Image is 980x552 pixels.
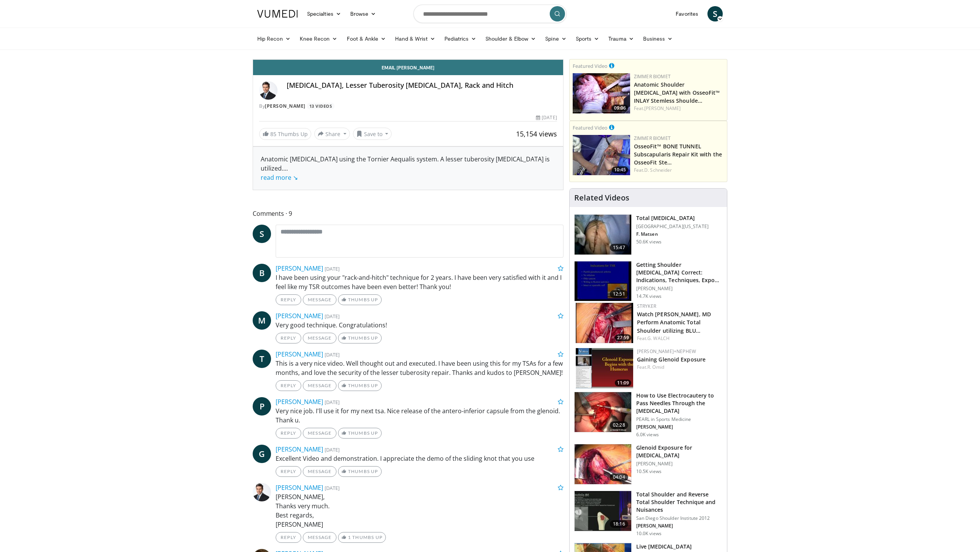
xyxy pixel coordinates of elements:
[342,31,391,46] a: Foot & Ankle
[634,135,671,141] a: Zimmer Biomet
[574,392,722,438] a: 02:28 How to Use Electrocautery to Pass Needles Through the [MEDICAL_DATA] PEARL in Sports Medici...
[338,380,381,391] a: Thumbs Up
[270,130,276,138] span: 85
[644,105,681,112] a: [PERSON_NAME]
[636,392,722,415] h3: How to Use Electrocautery to Pass Needles Through the [MEDICAL_DATA]
[253,60,563,75] a: Email [PERSON_NAME]
[259,128,311,140] a: 85 Thumbs Up
[276,466,301,477] a: Reply
[314,128,350,140] button: Share
[615,334,631,341] span: 27:59
[575,261,631,301] img: 38759_0000_3.png.150x105_q85_crop-smart_upscale.jpg
[259,81,278,100] img: Avatar
[636,239,661,245] p: 50.6K views
[576,303,633,343] img: 293c6ef9-b2a3-4840-bd37-651744860220.150x105_q85_crop-smart_upscale.jpg
[307,103,335,109] a: 13 Videos
[338,466,381,477] a: Thumbs Up
[276,492,563,529] p: [PERSON_NAME], Thanks very much. Best regards, [PERSON_NAME]
[253,225,271,243] a: S
[276,273,563,291] p: I have been using your "rack-and-hitch" technique for 2 years. I have been very satisfied with it...
[634,167,724,174] div: Feat.
[636,432,659,438] p: 6.0K views
[575,491,631,531] img: 2eQoo2DJjVrRhZy34xMDoxOjBzMTt2bJ.150x105_q85_crop-smart_upscale.jpg
[636,223,709,230] p: [GEOGRAPHIC_DATA][US_STATE]
[636,515,722,521] p: San Diego Shoulder Institute 2012
[303,294,336,305] a: Message
[303,428,336,439] a: Message
[573,62,608,69] small: Featured Video
[346,6,381,21] a: Browse
[287,81,557,90] h4: [MEDICAL_DATA], Lesser Tuberosity [MEDICAL_DATA], Rack and Hitch
[259,103,557,110] div: By
[303,466,336,477] a: Message
[516,129,557,138] span: 15,154 views
[575,392,631,432] img: d241fce0-a3d5-483f-9c65-ac32236307ab.150x105_q85_crop-smart_upscale.jpg
[253,264,271,282] span: B
[338,333,381,343] a: Thumbs Up
[636,416,722,422] p: PEARL in Sports Medicine
[303,333,336,343] a: Message
[276,406,563,425] p: Very nice job. I'll use it for my next tsa. Nice release of the antero-inferior capsule from the ...
[647,364,664,370] a: R. Omid
[637,310,711,334] a: Watch [PERSON_NAME], MD Perform Anatomic Total Shoulder utilizing BLU…
[707,6,723,21] a: S
[636,231,709,237] p: F. Matsen
[302,6,346,21] a: Specialties
[253,483,271,501] img: Avatar
[647,335,670,342] a: G. WALCH
[634,143,722,166] a: OsseoFit™ BONE TUNNEL Subscapularis Repair Kit with the OsseoFit Ste…
[276,294,301,305] a: Reply
[637,348,696,355] a: [PERSON_NAME]+Nephew
[636,531,661,537] p: 10.0K views
[636,261,722,284] h3: Getting Shoulder [MEDICAL_DATA] Correct: Indications, Techniques, Expo…
[610,290,628,298] span: 12:51
[325,351,340,358] small: [DATE]
[276,398,323,406] a: [PERSON_NAME]
[637,364,721,371] div: Feat.
[636,461,722,467] p: [PERSON_NAME]
[390,31,440,46] a: Hand & Wrist
[604,31,639,46] a: Trauma
[575,444,631,484] img: O0cEsGv5RdudyPNn4xMDoxOjB1O8AjAz.150x105_q85_crop-smart_upscale.jpg
[610,473,628,481] span: 04:04
[671,6,703,21] a: Favorites
[276,359,563,377] p: This is a very nice video. Well thought out and executed. I have been using this for my TSAs for ...
[636,286,722,292] p: [PERSON_NAME]
[573,73,630,113] a: 09:06
[636,424,722,430] p: [PERSON_NAME]
[637,356,706,363] a: Gaining Glenoid Exposure
[276,333,301,343] a: Reply
[481,31,541,46] a: Shoulder & Elbow
[575,215,631,255] img: 38826_0000_3.png.150x105_q85_crop-smart_upscale.jpg
[536,114,557,121] div: [DATE]
[276,532,301,543] a: Reply
[636,444,722,459] h3: Glenoid Exposure for [MEDICAL_DATA]
[303,380,336,391] a: Message
[615,379,631,386] span: 11:09
[253,31,295,46] a: Hip Recon
[338,428,381,439] a: Thumbs Up
[257,10,298,18] img: VuMedi Logo
[253,350,271,368] a: T
[325,446,340,453] small: [DATE]
[276,454,563,463] p: Excellent Video and demonstration. I appreciate the demo of the sliding knot that you use
[253,397,271,416] a: P
[573,135,630,175] a: 10:45
[276,483,323,492] a: [PERSON_NAME]
[338,294,381,305] a: Thumbs Up
[634,105,724,112] div: Feat.
[574,214,722,255] a: 15:47 Total [MEDICAL_DATA] [GEOGRAPHIC_DATA][US_STATE] F. Matsen 50.6K views
[637,303,656,309] a: Stryker
[338,532,386,543] a: 1 Thumbs Up
[253,445,271,463] a: G
[276,445,323,453] a: [PERSON_NAME]
[276,380,301,391] a: Reply
[636,543,720,550] h3: Live [MEDICAL_DATA]
[574,193,629,202] h4: Related Videos
[576,348,633,388] img: 116e8774-2da8-4dd5-8c7d-137b84cab4fd.150x105_q85_crop-smart_upscale.jpg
